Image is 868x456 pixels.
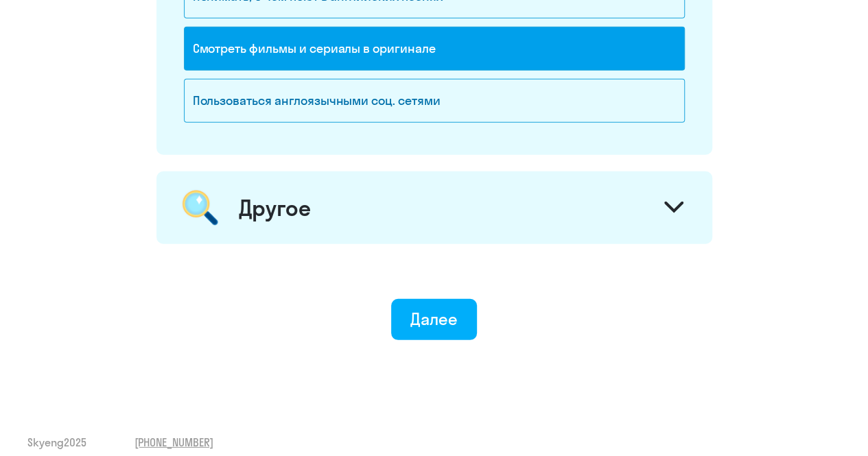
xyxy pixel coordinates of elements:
[134,435,213,450] a: [PHONE_NUMBER]
[184,27,685,71] div: Смотреть фильмы и сериалы в оригинале
[27,435,86,450] span: Skyeng 2025
[410,308,458,330] div: Далее
[184,79,685,123] div: Пользоваться англоязычными соц. сетями
[175,182,225,233] img: magnifier.png
[391,299,477,340] button: Далее
[239,194,311,221] div: Другое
